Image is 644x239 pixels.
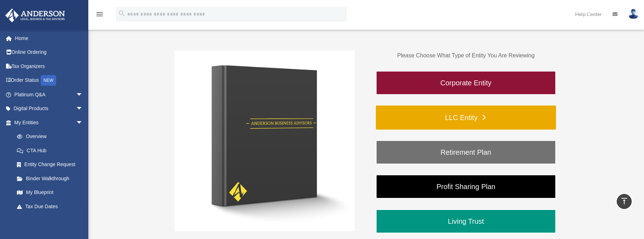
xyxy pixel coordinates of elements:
a: Profit Sharing Plan [376,175,556,199]
span: arrow_drop_down [76,87,90,102]
a: Corporate Entity [376,71,556,95]
a: menu [95,12,104,18]
a: vertical_align_top [617,194,632,209]
span: arrow_drop_down [76,102,90,116]
img: User Pic [628,9,639,19]
a: Online Ordering [5,45,94,59]
a: Binder Walkthrough [10,171,90,186]
a: Living Trust [376,209,556,233]
i: search [118,10,126,17]
a: CTA Hub [10,143,94,158]
i: vertical_align_top [620,197,628,205]
a: LLC Entity [376,106,556,130]
a: Digital Productsarrow_drop_down [5,102,94,116]
p: Please Choose What Type of Entity You Are Reviewing [376,51,556,61]
i: menu [95,10,104,18]
span: arrow_drop_down [76,115,90,130]
a: Tax Organizers [5,59,94,73]
span: arrow_drop_down [76,214,90,228]
img: Anderson Advisors Platinum Portal [3,8,67,22]
a: Entity Change Request [10,158,94,172]
a: Order StatusNEW [5,73,94,88]
a: Overview [10,130,94,144]
a: My Anderson Teamarrow_drop_down [5,214,94,228]
div: NEW [41,75,56,86]
a: My Blueprint [10,186,94,200]
a: Retirement Plan [376,140,556,164]
a: My Entitiesarrow_drop_down [5,115,94,130]
a: Platinum Q&Aarrow_drop_down [5,87,94,102]
a: Tax Due Dates [10,199,94,214]
a: Home [5,31,94,45]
